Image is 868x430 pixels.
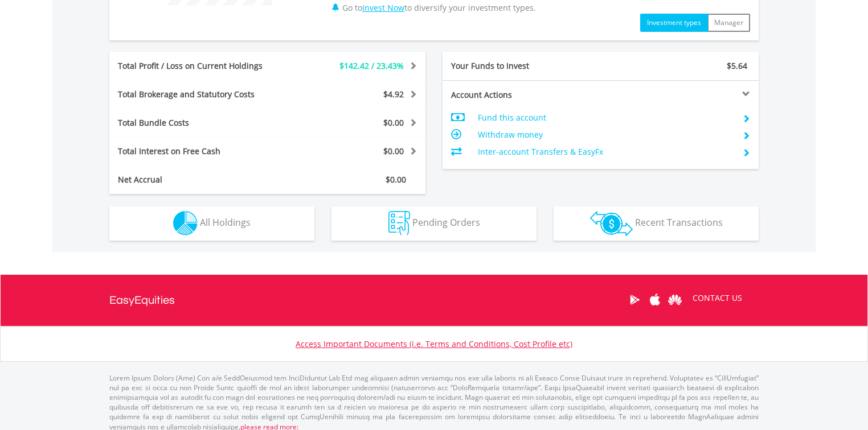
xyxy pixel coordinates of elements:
[339,60,404,71] span: $142.42 / 23.43%
[412,216,480,229] span: Pending Orders
[625,282,645,317] a: Google Play
[362,2,404,13] a: Invest Now
[383,146,404,156] span: $0.00
[200,216,251,229] span: All Holdings
[109,146,294,157] div: Total Interest on Free Cash
[109,174,294,185] div: Net Accrual
[331,206,537,241] button: Pending Orders
[109,117,294,129] div: Total Bundle Costs
[635,216,723,229] span: Recent Transactions
[707,14,750,32] button: Manager
[383,89,404,100] span: $4.92
[478,109,734,126] td: Fund this account
[590,211,633,236] img: transactions-zar-wht.png
[645,282,665,317] a: Apple
[109,89,294,100] div: Total Brokerage and Statutory Costs
[383,117,404,128] span: $0.00
[685,282,750,314] a: CONTACT US
[478,126,734,143] td: Withdraw money
[109,206,314,241] button: All Holdings
[173,211,198,235] img: holdings-wht.png
[640,14,708,32] button: Investment types
[554,206,759,241] button: Recent Transactions
[109,60,294,72] div: Total Profit / Loss on Current Holdings
[665,282,685,317] a: Huawei
[296,338,572,349] a: Access Important Documents (i.e. Terms and Conditions, Cost Profile etc)
[443,60,601,72] div: Your Funds to Invest
[386,174,406,185] span: $0.00
[443,89,601,101] div: Account Actions
[388,211,410,235] img: pending_instructions-wht.png
[727,60,747,71] span: $5.64
[478,143,734,160] td: Inter-account Transfers & EasyFx
[109,275,175,326] a: EasyEquities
